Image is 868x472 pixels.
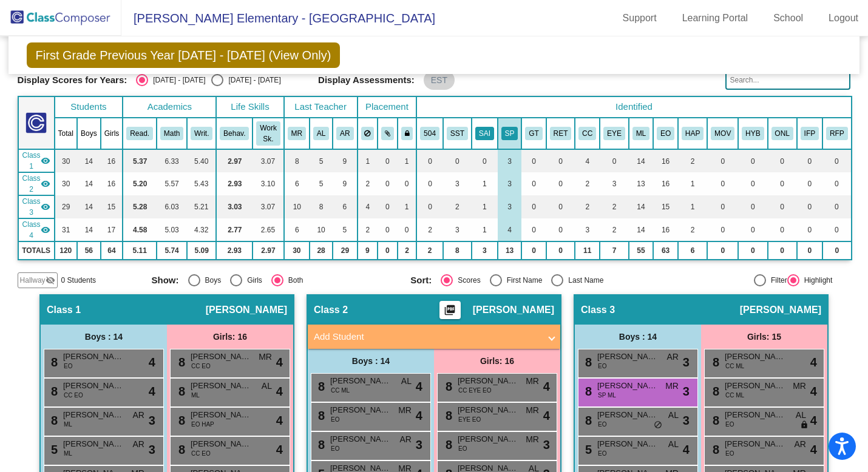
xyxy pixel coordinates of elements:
[216,218,253,241] td: 2.77
[333,172,357,195] td: 9
[801,127,819,140] button: IFP
[797,118,822,149] th: Initial Fluent English Proficient
[123,172,157,195] td: 5.20
[41,325,167,349] div: Boys : 14
[48,356,58,369] span: 8
[629,149,653,172] td: 14
[575,325,701,349] div: Boys : 14
[136,74,280,86] mat-radio-group: Select an option
[310,218,333,241] td: 10
[253,149,283,172] td: 3.07
[613,8,666,28] a: Support
[259,351,272,363] span: MR
[191,362,211,371] span: CC EO
[41,202,50,212] mat-icon: visibility
[600,118,629,149] th: Wears Eyeglasses
[764,8,813,28] a: School
[333,149,357,172] td: 9
[653,218,678,241] td: 16
[314,304,348,316] span: Class 2
[330,375,391,387] span: [PERSON_NAME] De [PERSON_NAME]
[546,118,575,149] th: Retained
[682,127,704,140] button: HAP
[187,172,216,195] td: 5.43
[157,172,187,195] td: 5.57
[575,195,600,218] td: 2
[600,149,629,172] td: 0
[191,380,251,392] span: [PERSON_NAME]
[358,241,378,260] td: 9
[683,353,690,371] span: 3
[707,118,738,149] th: Moving Next Year
[416,96,851,118] th: Identified
[22,173,41,195] span: Class 2
[55,241,77,260] td: 120
[253,241,283,260] td: 2.97
[283,275,303,286] div: Both
[123,149,157,172] td: 5.37
[600,172,629,195] td: 3
[472,195,498,218] td: 1
[822,172,852,195] td: 0
[157,218,187,241] td: 5.03
[310,118,333,149] th: Adriana Lopez
[738,118,767,149] th: Hybrid
[216,241,253,260] td: 2.93
[600,195,629,218] td: 2
[501,127,518,140] button: SP
[157,241,187,260] td: 5.74
[768,195,797,218] td: 0
[582,356,592,369] span: 8
[498,195,522,218] td: 3
[256,121,280,146] button: Work Sk.
[148,75,205,86] div: [DATE] - [DATE]
[442,304,457,321] mat-icon: picture_as_pdf
[216,149,253,172] td: 2.97
[810,382,817,400] span: 4
[77,118,101,149] th: Boys
[64,362,72,371] span: EO
[653,172,678,195] td: 16
[416,149,443,172] td: 0
[47,304,81,316] span: Class 1
[46,275,55,285] mat-icon: visibility_off
[333,218,357,241] td: 5
[55,195,77,218] td: 29
[315,380,325,393] span: 8
[521,149,546,172] td: 0
[498,172,522,195] td: 3
[632,127,649,140] button: ML
[597,351,658,363] span: [PERSON_NAME]
[738,218,767,241] td: 0
[284,241,310,260] td: 30
[600,218,629,241] td: 2
[498,118,522,149] th: Speech
[521,195,546,218] td: 0
[77,149,101,172] td: 14
[284,149,310,172] td: 8
[521,172,546,195] td: 0
[797,218,822,241] td: 0
[101,118,123,149] th: Girls
[424,70,455,90] mat-chip: EST
[216,172,253,195] td: 2.93
[61,275,96,286] span: 0 Students
[546,218,575,241] td: 0
[253,172,283,195] td: 3.10
[333,195,357,218] td: 6
[498,149,522,172] td: 3
[187,241,216,260] td: 5.09
[707,172,738,195] td: 0
[521,118,546,149] th: Gifted and Talented
[167,325,293,349] div: Girls: 16
[284,118,310,149] th: Maria Regueiro
[766,275,787,286] div: Filter
[768,149,797,172] td: 0
[378,118,398,149] th: Keep with students
[187,149,216,172] td: 5.40
[653,195,678,218] td: 15
[526,375,539,388] span: MR
[149,382,155,400] span: 4
[288,127,306,140] button: MR
[738,241,767,260] td: 0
